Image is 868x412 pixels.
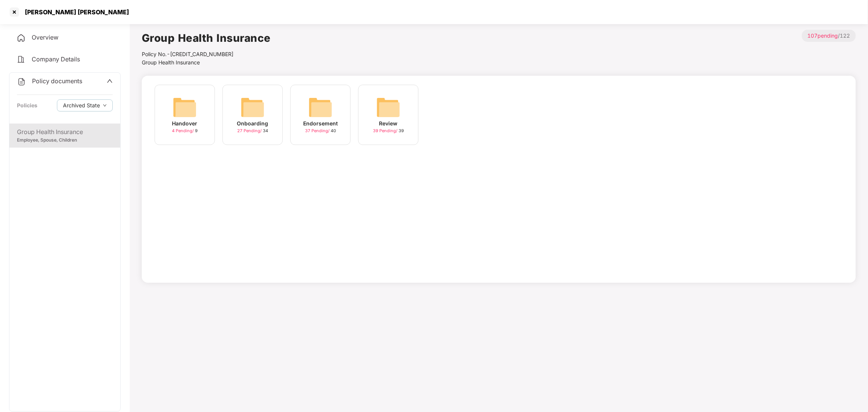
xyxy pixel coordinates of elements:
span: 37 Pending / [305,128,331,133]
img: svg+xml;base64,PHN2ZyB4bWxucz0iaHR0cDovL3d3dy53My5vcmcvMjAwMC9zdmciIHdpZHRoPSI2NCIgaGVpZ2h0PSI2NC... [173,95,197,119]
div: Policy No.- [CREDIT_CARD_NUMBER] [142,50,271,58]
span: Archived State [63,101,100,110]
img: svg+xml;base64,PHN2ZyB4bWxucz0iaHR0cDovL3d3dy53My5vcmcvMjAwMC9zdmciIHdpZHRoPSIyNCIgaGVpZ2h0PSIyNC... [17,34,26,43]
div: Employee, Spouse, Children [17,137,113,144]
div: Endorsement [303,119,338,128]
div: Handover [172,119,198,128]
span: Group Health Insurance [142,59,200,66]
div: 40 [305,128,336,134]
span: 39 Pending / [373,128,399,133]
span: 27 Pending / [237,128,263,133]
div: [PERSON_NAME] [PERSON_NAME] [20,8,129,16]
img: svg+xml;base64,PHN2ZyB4bWxucz0iaHR0cDovL3d3dy53My5vcmcvMjAwMC9zdmciIHdpZHRoPSIyNCIgaGVpZ2h0PSIyNC... [17,77,26,86]
button: Archived Statedown [57,99,113,111]
span: 107 pending [808,32,838,39]
div: Review [379,119,398,128]
div: Onboarding [237,119,268,128]
span: 4 Pending / [172,128,195,133]
div: 9 [172,128,198,134]
h1: Group Health Insurance [142,30,271,46]
img: svg+xml;base64,PHN2ZyB4bWxucz0iaHR0cDovL3d3dy53My5vcmcvMjAwMC9zdmciIHdpZHRoPSIyNCIgaGVpZ2h0PSIyNC... [17,55,26,64]
div: Policies [17,101,37,110]
span: Overview [32,34,58,41]
div: 34 [237,128,268,134]
p: / 122 [802,30,856,42]
img: svg+xml;base64,PHN2ZyB4bWxucz0iaHR0cDovL3d3dy53My5vcmcvMjAwMC9zdmciIHdpZHRoPSI2NCIgaGVpZ2h0PSI2NC... [241,95,265,119]
span: Company Details [32,55,80,63]
img: svg+xml;base64,PHN2ZyB4bWxucz0iaHR0cDovL3d3dy53My5vcmcvMjAwMC9zdmciIHdpZHRoPSI2NCIgaGVpZ2h0PSI2NC... [376,95,400,119]
span: Policy documents [32,77,82,85]
span: down [103,104,107,108]
img: svg+xml;base64,PHN2ZyB4bWxucz0iaHR0cDovL3d3dy53My5vcmcvMjAwMC9zdmciIHdpZHRoPSI2NCIgaGVpZ2h0PSI2NC... [308,95,333,119]
div: Group Health Insurance [17,127,113,137]
div: 39 [373,128,404,134]
span: up [107,78,113,84]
